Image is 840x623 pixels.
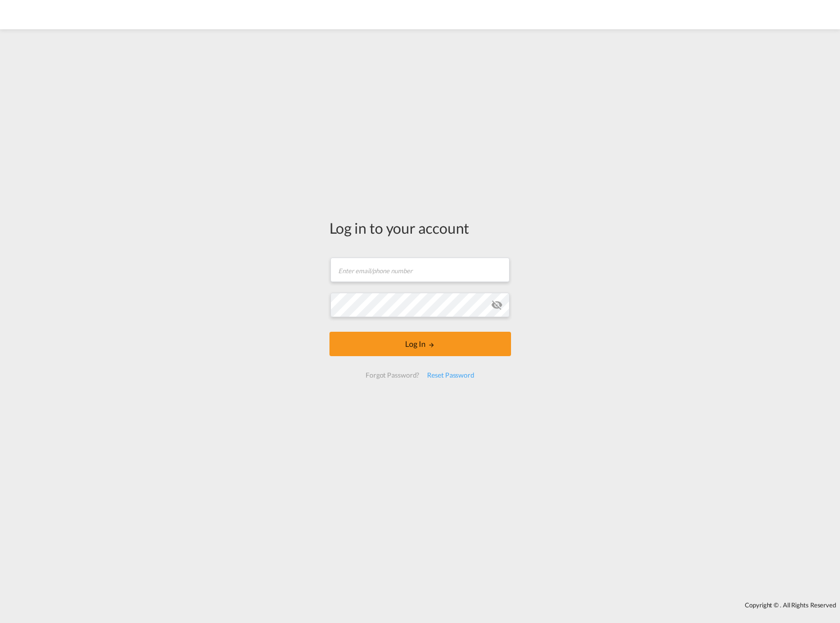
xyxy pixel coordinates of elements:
input: Enter email/phone number [330,258,510,282]
button: LOGIN [329,332,511,356]
div: Log in to your account [329,218,511,238]
div: Reset Password [423,366,478,384]
md-icon: icon-eye-off [491,299,503,311]
div: Forgot Password? [362,366,423,384]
